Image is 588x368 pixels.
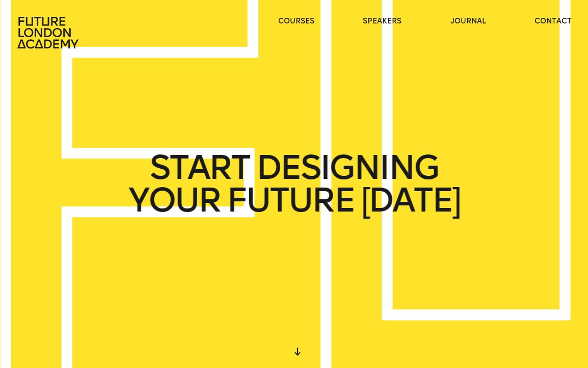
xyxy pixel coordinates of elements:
[128,184,220,217] span: YOUR
[278,16,314,27] a: courses
[363,16,402,27] a: speakers
[361,184,460,217] span: [DATE]
[256,151,438,184] span: DESIGNING
[150,151,250,184] span: START
[227,184,354,217] span: FUTURE
[450,16,486,27] a: journal
[534,16,572,27] a: contact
